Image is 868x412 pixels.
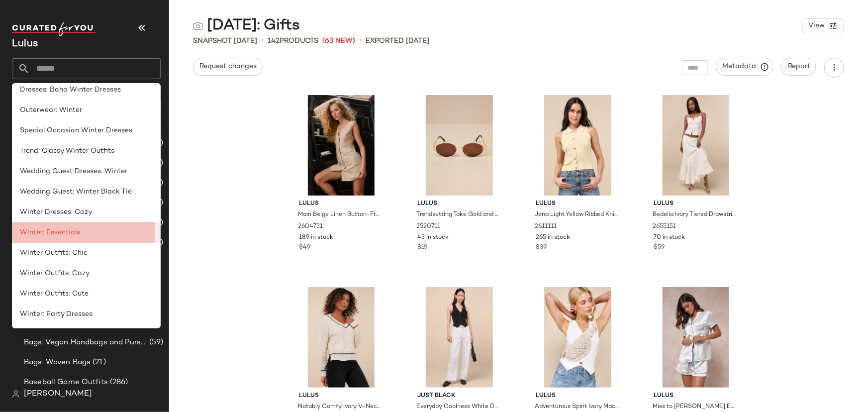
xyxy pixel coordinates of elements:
span: Request changes [199,63,257,71]
span: Miss to [PERSON_NAME] Embroidered Satin Two-Piece Pajama Set [653,403,737,412]
button: Report [781,58,816,76]
span: View [808,22,825,30]
span: (73) [98,317,114,328]
span: Accessories: Fall Accessories [24,118,131,129]
span: 2520711 [416,222,440,231]
span: Bags: Shoulder Bags [24,317,98,328]
img: 11319441_2296711.jpg [528,287,628,388]
img: 11004021_1679136.jpg [646,287,746,388]
span: Lulus [654,392,738,401]
img: 11924021_2520711.jpg [409,95,509,196]
button: View [802,18,844,33]
img: 12211961_2526151.jpg [291,287,391,388]
span: Notably Comfy Ivory V-Neck Sweater [298,403,383,412]
span: $59 [654,243,665,252]
span: (286) [108,377,128,388]
span: (121) [95,257,114,269]
span: Accessories & Shoes: Vegan Leather [24,217,142,229]
p: Exported [DATE] [366,36,429,46]
span: $49 [299,243,311,252]
img: 12991421_2604731.jpg [291,95,391,196]
span: Current Company Name [12,39,38,49]
span: (280) [142,138,163,149]
img: svg%3e [12,390,20,398]
span: Accessories: Festival Accessories [24,138,142,149]
span: Snapshot [DATE] [193,36,257,46]
span: Bags: Mini Bags [24,277,81,289]
span: Baseball Game Outfits [24,377,108,388]
span: • [359,35,362,47]
button: Request changes [193,58,263,76]
span: Lulus [299,392,384,401]
span: Bedelia Ivory Tiered Drawstring Maxi Skirt [653,210,737,219]
span: (63 New) [322,36,355,46]
span: Trendsetting Take Gold and Brown Oval Sunglasses [416,210,500,219]
span: (179) [143,178,163,189]
span: Just Black [417,392,501,401]
span: Jena Light Yellow Ribbed Knit Button-Front Tank Top [535,210,619,219]
span: Lulus [536,392,620,401]
span: 142 [268,37,280,45]
span: Bags: Vegan Handbags and Purses [24,337,147,348]
span: 70 in stock [654,233,685,242]
span: [PERSON_NAME] [24,388,92,400]
span: 2604731 [298,222,323,231]
img: cfy_white_logo.C9jOOHJF.svg [12,22,96,36]
span: 2655151 [653,222,676,231]
span: Curations [34,98,70,109]
span: Adventurous Spirit Ivory Macrame Belt Bag [535,403,619,412]
img: 12689361_2608331.jpg [409,287,509,388]
span: (229) [131,118,151,129]
span: Everyday Coolness White Denim High-Rise Straight-Leg Jeans [416,403,500,412]
span: Report [787,63,810,71]
span: • [261,35,264,47]
span: Bags: Woven Bags [24,357,91,368]
div: [DATE]: Gifts [193,16,300,36]
img: 12525621_2611111.jpg [528,95,628,196]
span: Lulus [654,200,738,208]
span: (328) [143,198,163,209]
img: 2655151_02_fullbody.jpg [646,95,746,196]
button: Metadata [716,58,773,76]
span: Mairi Beige Linen Button-Front Sleeveless Mini Dress [298,210,383,219]
img: svg%3e [193,21,203,31]
span: Lulus [417,200,501,208]
span: Accessories: Homecoming Accessories [24,198,143,209]
span: $39 [536,243,547,252]
span: $19 [417,243,427,252]
span: Metadata [722,62,768,71]
span: (21) [91,357,106,368]
div: Products [268,36,318,46]
span: Accessories: Holiday Accessories [24,178,143,189]
span: Bags: School Bags [24,297,91,309]
span: 265 in stock [536,233,570,242]
span: (59) [147,337,163,348]
span: Accessories: Sorority Rush Accessories [24,237,143,249]
span: 2611111 [535,222,557,231]
span: Lulus [536,200,620,208]
span: Accessories: Formal Accessories [24,158,143,169]
span: (236) [143,158,163,169]
span: 43 in stock [417,233,449,242]
span: (52) [91,297,107,309]
span: Lulus [299,200,384,208]
span: Bags: Evening Bags [24,257,95,269]
span: (107) [142,217,163,229]
span: (135) [143,237,163,249]
span: (121) [81,277,100,289]
span: 189 in stock [299,233,334,242]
